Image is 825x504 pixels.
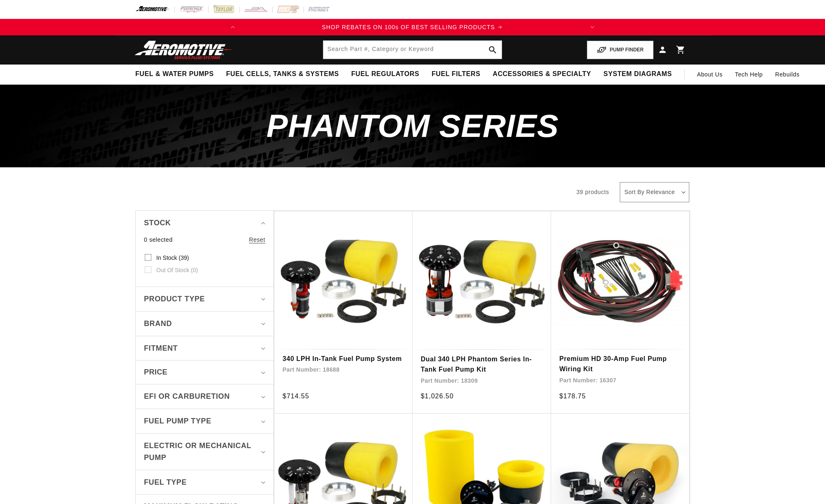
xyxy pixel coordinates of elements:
a: 340 LPH In-Tank Fuel Pump System [283,354,404,364]
span: Fuel Pump Type [144,415,211,427]
button: PUMP FINDER [587,41,654,59]
summary: Brand (0 selected) [144,312,265,336]
span: 39 products [576,189,609,195]
div: Announcement [241,23,584,32]
span: SHOP REBATES ON 100s OF BEST SELLING PRODUCTS [322,24,495,30]
span: Fitment [144,342,178,354]
summary: Fuel Filters [425,65,487,84]
summary: Product type (0 selected) [144,287,265,311]
span: EFI or Carburetion [144,391,230,402]
span: Fuel Cells, Tanks & Systems [226,70,339,79]
span: Rebuilds [775,70,800,79]
a: SHOP REBATES ON 100s OF BEST SELLING PRODUCTS [241,23,584,32]
img: Aeromotive [132,40,235,60]
span: Price [144,367,167,378]
span: Electric or Mechanical Pump [144,440,258,464]
summary: Fitment (0 selected) [144,336,265,361]
span: Fuel Regulators [351,70,419,79]
summary: Price [144,361,265,384]
button: Translation missing: en.sections.announcements.previous_announcement [225,19,241,35]
summary: Fuel Pump Type (0 selected) [144,409,265,433]
button: Translation missing: en.sections.announcements.next_announcement [584,19,600,35]
summary: Fuel Cells, Tanks & Systems [220,65,345,84]
span: Fuel Filters [431,70,480,79]
span: 0 selected [144,235,173,244]
summary: Fuel Regulators [345,65,425,84]
span: Tech Help [735,70,763,79]
div: 1 of 2 [241,23,584,32]
span: In stock (39) [156,254,189,261]
span: Product type [144,293,205,305]
summary: System Diagrams [597,65,678,84]
summary: Rebuilds [769,65,806,84]
span: Out of stock (0) [156,266,198,274]
button: search button [484,41,502,59]
summary: Accessories & Specialty [487,65,597,84]
summary: Fuel Type (0 selected) [144,470,265,495]
span: Accessories & Specialty [493,70,591,79]
span: Fuel Type [144,476,187,488]
span: Fuel & Water Pumps [135,70,214,79]
summary: Stock (0 selected) [144,211,265,235]
span: Brand [144,318,172,330]
summary: EFI or Carburetion (0 selected) [144,384,265,409]
span: Stock [144,217,171,229]
summary: Tech Help [729,65,769,84]
span: System Diagrams [603,70,672,79]
span: Phantom Series [267,108,559,144]
a: Reset [249,235,265,244]
summary: Electric or Mechanical Pump (0 selected) [144,434,265,470]
a: About Us [691,65,729,84]
summary: Fuel & Water Pumps [129,65,220,84]
a: Dual 340 LPH Phantom Series In-Tank Fuel Pump Kit [421,354,543,375]
a: Premium HD 30-Amp Fuel Pump Wiring Kit [559,354,681,375]
input: Search by Part Number, Category or Keyword [323,41,502,59]
span: About Us [697,71,723,78]
slideshow-component: Translation missing: en.sections.announcements.announcement_bar [115,19,710,35]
